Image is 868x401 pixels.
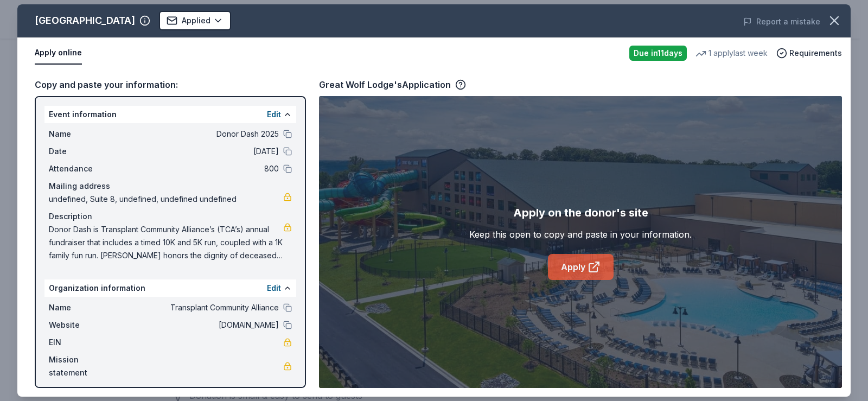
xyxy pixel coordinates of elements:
div: Apply on the donor's site [513,204,648,221]
div: Organization information [44,279,296,297]
button: Edit [267,108,281,121]
a: Apply [548,254,614,280]
div: Copy and paste your information: [35,78,306,92]
span: 800 [122,162,279,175]
span: [DATE] [122,145,279,158]
span: undefined, Suite 8, undefined, undefined undefined [49,193,283,206]
span: [DOMAIN_NAME] [122,319,279,332]
button: Applied [159,11,231,30]
span: Donor Dash is Transplant Community Alliance’s (TCA’s) annual fundraiser that includes a timed 10K... [49,223,283,262]
span: Mission statement [49,353,122,379]
span: Requirements [789,47,842,60]
span: Name [49,128,122,141]
span: Name [49,301,122,314]
button: Report a mistake [743,15,820,28]
button: Edit [267,282,281,295]
div: [GEOGRAPHIC_DATA] [35,12,135,29]
span: EIN [49,336,122,349]
button: Apply online [35,42,82,65]
div: Due in 11 days [629,46,687,61]
span: Donor Dash 2025 [122,128,279,141]
button: Requirements [776,47,842,60]
div: Description [49,210,292,223]
span: Attendance [49,162,122,175]
span: Website [49,319,122,332]
div: 1 apply last week [695,47,768,60]
div: Event information [44,106,296,123]
span: Applied [182,14,210,27]
span: Date [49,145,122,158]
span: Transplant Community Alliance [122,301,279,314]
div: Mailing address [49,180,292,193]
div: Great Wolf Lodge's Application [319,78,466,92]
div: Keep this open to copy and paste in your information. [469,228,692,241]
